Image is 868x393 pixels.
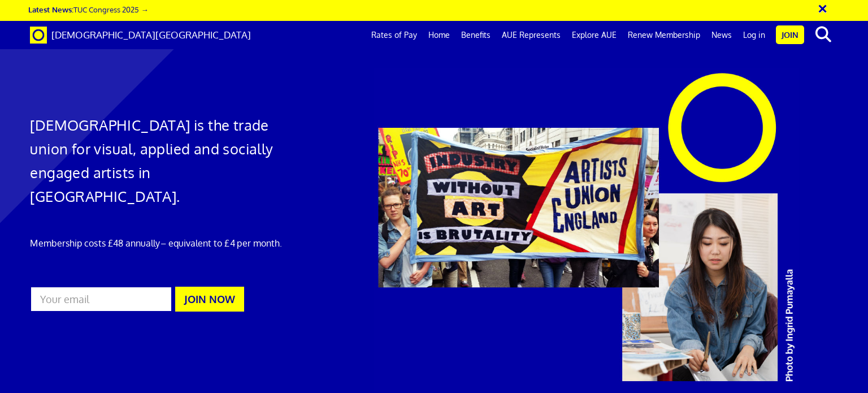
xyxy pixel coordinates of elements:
a: AUE Represents [496,21,566,49]
a: Rates of Pay [366,21,423,49]
a: Brand [DEMOGRAPHIC_DATA][GEOGRAPHIC_DATA] [21,21,259,49]
a: Log in [737,21,771,49]
span: [DEMOGRAPHIC_DATA][GEOGRAPHIC_DATA] [51,29,251,41]
a: Benefits [455,21,496,49]
a: News [706,21,737,49]
a: Renew Membership [622,21,706,49]
a: Explore AUE [566,21,622,49]
a: Join [776,25,804,44]
button: search [806,23,841,46]
h1: [DEMOGRAPHIC_DATA] is the trade union for visual, applied and socially engaged artists in [GEOGRA... [30,113,288,208]
a: Home [423,21,455,49]
input: Your email [30,286,172,312]
strong: Latest News: [28,5,73,14]
p: Membership costs £48 annually – equivalent to £4 per month. [30,236,288,250]
button: JOIN NOW [175,287,244,312]
a: Latest News:TUC Congress 2025 → [28,5,148,14]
